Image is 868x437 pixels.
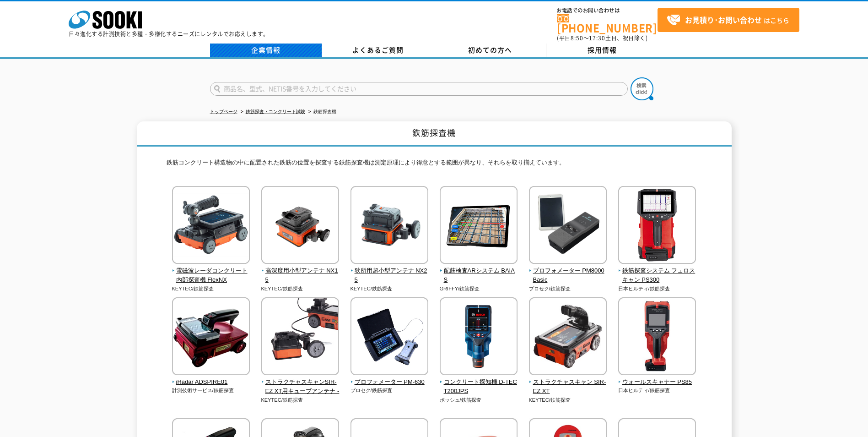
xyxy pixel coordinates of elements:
[618,377,696,387] span: ウォールスキャナー PS85
[261,257,340,285] a: 高深度用小型アンテナ NX15
[618,387,696,394] p: 日本ヒルティ/鉄筋探査
[529,396,607,404] p: KEYTEC/鉄筋探査
[440,377,518,397] span: コンクリート探知機 D-TECT200JPS
[667,13,789,27] span: はこちら
[529,186,607,266] img: プロフォメーター PM8000Basic
[307,107,336,117] li: 鉄筋探査機
[529,377,607,397] span: ストラクチャスキャン SIR-EZ XT
[172,186,250,266] img: 電磁波レーダコンクリート内部探査機 FlexNX
[172,297,250,377] img: iRadar ADSPIRE01
[210,82,628,96] input: 商品名、型式、NETIS番号を入力してください
[137,121,732,147] h1: 鉄筋探査機
[440,396,518,404] p: ボッシュ/鉄筋探査
[261,266,340,285] span: 高深度用小型アンテナ NX15
[350,297,428,377] img: プロフォメーター PM-630
[618,266,696,285] span: 鉄筋探査システム フェロスキャン PS300
[261,396,340,404] p: KEYTEC/鉄筋探査
[618,369,696,387] a: ウォールスキャナー PS85
[246,109,305,114] a: 鉄筋探査・コンクリート試験
[261,285,340,293] p: KEYTEC/鉄筋探査
[618,285,696,293] p: 日本ヒルティ/鉄筋探査
[167,158,702,172] p: 鉄筋コンクリート構造物の中に配置された鉄筋の位置を探査する鉄筋探査機は測定原理により得意とする範囲が異なり、それらを取り揃えています。
[685,14,762,25] strong: お見積り･お問い合わせ
[350,186,428,266] img: 狭所用超小型アンテナ NX25
[618,297,696,377] img: ウォールスキャナー PS85
[350,257,429,285] a: 狭所用超小型アンテナ NX25
[172,377,250,387] span: iRadar ADSPIRE01
[261,297,339,377] img: ストラクチャスキャンSIR-EZ XT用キューブアンテナ -
[261,186,339,266] img: 高深度用小型アンテナ NX15
[557,34,647,42] span: (平日 ～ 土日、祝日除く)
[172,266,250,285] span: 電磁波レーダコンクリート内部探査機 FlexNX
[261,369,340,396] a: ストラクチャスキャンSIR-EZ XT用キューブアンテナ -
[589,34,605,42] span: 17:30
[322,44,434,57] a: よくあるご質問
[172,387,250,394] p: 計測技術サービス/鉄筋探査
[434,44,546,57] a: 初めての方へ
[529,266,607,285] span: プロフォメーター PM8000Basic
[440,297,518,377] img: コンクリート探知機 D-TECT200JPS
[658,8,799,32] a: お見積り･お問い合わせはこちら
[468,45,512,55] span: 初めての方へ
[350,377,429,387] span: プロフォメーター PM-630
[440,285,518,293] p: GRIFFY/鉄筋探査
[210,109,237,114] a: トップページ
[529,369,607,396] a: ストラクチャスキャン SIR-EZ XT
[350,266,429,285] span: 狭所用超小型アンテナ NX25
[69,31,269,37] p: 日々進化する計測技術と多種・多様化するニーズにレンタルでお応えします。
[571,34,583,42] span: 8:50
[440,266,518,285] span: 配筋検査ARシステム BAIAS
[529,285,607,293] p: プロセク/鉄筋探査
[261,377,340,397] span: ストラクチャスキャンSIR-EZ XT用キューブアンテナ -
[631,77,653,100] img: btn_search.png
[440,186,518,266] img: 配筋検査ARシステム BAIAS
[546,44,658,57] a: 採用情報
[350,285,429,293] p: KEYTEC/鉄筋探査
[172,369,250,387] a: iRadar ADSPIRE01
[440,369,518,396] a: コンクリート探知機 D-TECT200JPS
[172,285,250,293] p: KEYTEC/鉄筋探査
[210,44,322,57] a: 企業情報
[350,369,429,387] a: プロフォメーター PM-630
[172,257,250,285] a: 電磁波レーダコンクリート内部探査機 FlexNX
[618,186,696,266] img: 鉄筋探査システム フェロスキャン PS300
[557,8,658,13] span: お電話でのお問い合わせは
[529,257,607,285] a: プロフォメーター PM8000Basic
[440,257,518,285] a: 配筋検査ARシステム BAIAS
[557,14,658,33] a: [PHONE_NUMBER]
[350,387,429,394] p: プロセク/鉄筋探査
[529,297,607,377] img: ストラクチャスキャン SIR-EZ XT
[618,257,696,285] a: 鉄筋探査システム フェロスキャン PS300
